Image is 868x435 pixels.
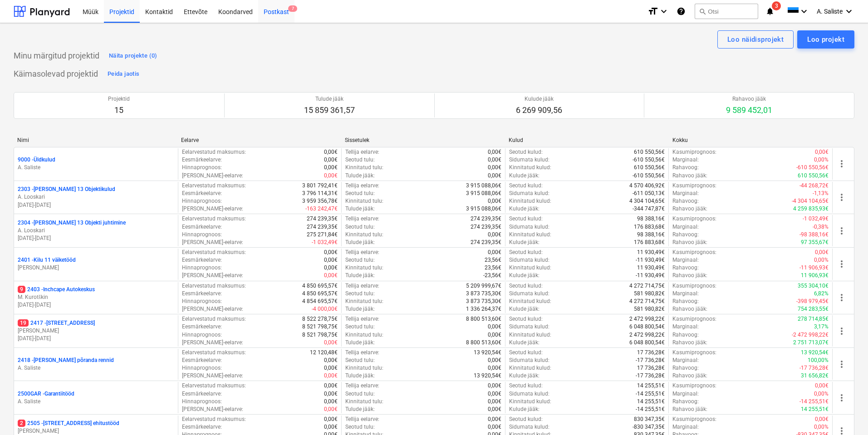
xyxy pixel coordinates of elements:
p: Sidumata kulud : [509,156,549,164]
p: Marginaal : [672,156,699,164]
p: [DATE] - [DATE] [18,235,174,242]
p: 0,00€ [488,164,501,171]
p: 274 239,35€ [471,223,501,231]
p: 610 550,56€ [798,172,829,180]
p: Seotud kulud : [509,315,543,323]
p: Tellija eelarve : [345,215,379,223]
p: Rahavoo jääk : [672,339,707,347]
p: 1 336 264,37€ [466,305,501,313]
p: 4 272 714,75€ [629,298,665,305]
p: 4 850 695,57€ [302,282,338,290]
p: 581 980,82€ [634,305,665,313]
div: 2304 -[PERSON_NAME] 13 Objekti juhtimineA. Looskari[DATE]-[DATE] [18,219,174,242]
span: more_vert [836,192,847,203]
p: 2 472 998,22€ [629,315,665,323]
p: Kasumiprognoos : [672,349,716,357]
p: Tellija eelarve : [345,282,379,290]
p: 6 048 800,54€ [629,323,665,331]
span: search [699,8,706,15]
p: Hinnaprognoos : [182,231,222,239]
p: Kinnitatud kulud : [509,264,551,272]
p: Seotud kulud : [509,182,543,190]
p: [DATE] - [DATE] [18,301,174,309]
p: 0,00€ [324,172,338,180]
p: Marginaal : [672,323,699,331]
p: 3 801 792,41€ [302,182,338,190]
p: 0,00€ [324,156,338,164]
p: -610 550,56€ [633,156,665,164]
p: [DATE] - [DATE] [18,201,174,209]
p: 2403 - Inchcape Autokeskus [18,286,95,293]
div: Eelarve [181,137,338,143]
p: Kulude jääk : [509,339,539,347]
p: -4 304 104,65€ [792,197,829,205]
p: Eelarvestatud maksumus : [182,148,246,156]
p: Kinnitatud tulu : [345,164,383,171]
p: [PERSON_NAME] [18,264,174,272]
p: 0,00€ [488,249,501,256]
p: -17 736,28€ [799,364,829,372]
p: [PERSON_NAME]-eelarve : [182,305,243,313]
p: 2 751 713,07€ [793,339,829,347]
p: 13 920,54€ [474,349,501,357]
p: Kinnitatud kulud : [509,231,551,239]
p: -1 032,49€ [803,215,829,223]
p: 13 920,54€ [801,349,829,357]
p: [PERSON_NAME]-eelarve : [182,172,243,180]
p: Eelarvestatud maksumus : [182,215,246,223]
p: A. Saliste [18,364,174,372]
p: Hinnaprognoos : [182,164,222,171]
p: A. Looskari [18,193,174,201]
p: 4 570 406,92€ [629,182,665,190]
p: Eesmärkeelarve : [182,357,222,364]
div: Loo projekt [807,34,844,45]
p: Kasumiprognoos : [672,182,716,190]
p: 176 883,68€ [634,239,665,246]
p: A. Saliste [18,164,174,171]
p: -11 930,49€ [636,256,665,264]
p: Rahavoog : [672,298,699,305]
span: more_vert [836,225,847,236]
p: -23,56€ [483,272,501,279]
div: Loo näidisprojekt [727,34,784,45]
p: 4 272 714,75€ [629,282,665,290]
button: Peida jaotis [105,67,142,81]
p: 3 915 088,06€ [466,190,501,197]
p: [PERSON_NAME]-eelarve : [182,272,243,279]
p: 0,00€ [324,272,338,279]
span: more_vert [836,359,847,370]
p: Seotud kulud : [509,349,543,357]
p: 2401 - Kilu 11 väiketööd [18,256,76,264]
span: more_vert [836,259,847,269]
p: Rahavoog : [672,197,699,205]
p: Sidumata kulud : [509,190,549,197]
p: 97 355,67€ [801,239,829,246]
p: 581 980,82€ [634,290,665,298]
p: Sidumata kulud : [509,223,549,231]
span: more_vert [836,292,847,303]
p: 274 239,35€ [471,239,501,246]
p: 17 736,28€ [637,364,665,372]
p: 0,00€ [488,357,501,364]
i: format_size [647,6,658,17]
div: Kulud [509,137,665,143]
p: 3 915 088,06€ [466,182,501,190]
p: 0,00€ [488,231,501,239]
div: Kokku [672,137,829,143]
p: 8 521 798,75€ [302,323,338,331]
p: Rahavoog : [672,331,699,339]
p: Tulude jääk : [345,239,375,246]
p: 2304 - [PERSON_NAME] 13 Objekti juhtimine [18,219,126,227]
p: 2417 - [STREET_ADDRESS] [18,319,95,327]
p: M. Kurotškin [18,293,174,301]
p: 3 959 356,78€ [302,197,338,205]
p: Eelarvestatud maksumus : [182,282,246,290]
p: 0,00€ [324,164,338,171]
p: 0,00€ [324,256,338,264]
p: Kulude jääk : [509,239,539,246]
p: Eesmärkeelarve : [182,223,222,231]
p: 23,56€ [485,264,501,272]
div: 192417 -[STREET_ADDRESS][PERSON_NAME][DATE]-[DATE] [18,319,174,342]
p: Kulude jääk [516,95,562,103]
p: 9000 - Üldkulud [18,156,55,164]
